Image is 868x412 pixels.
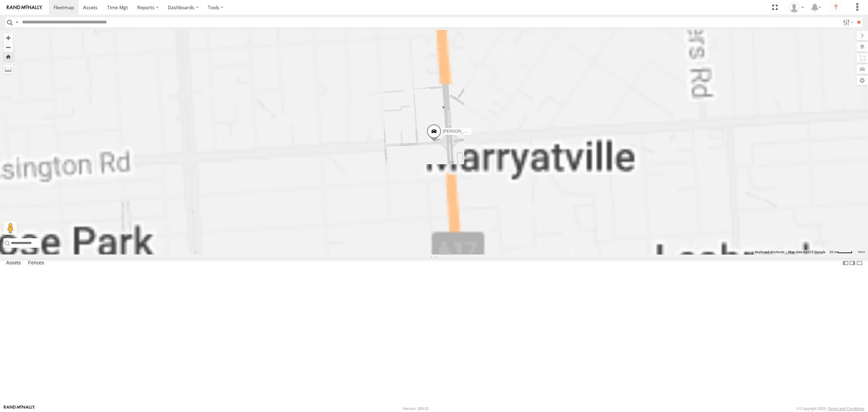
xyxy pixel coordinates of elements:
button: Map Scale: 20 m per 41 pixels [827,250,854,255]
label: Map Settings [856,76,868,85]
div: Peter Lu [787,2,806,13]
button: Zoom Home [3,52,13,61]
button: Drag Pegman onto the map to open Street View [3,221,17,235]
button: Zoom out [3,42,13,52]
span: [PERSON_NAME] [443,129,476,134]
label: Assets [3,258,24,268]
a: Visit our Website [4,405,35,412]
label: Hide Summary Table [856,258,863,268]
i: ? [830,2,841,13]
button: Zoom in [3,33,13,42]
img: rand-logo.svg [7,5,42,10]
label: Dock Summary Table to the Right [849,258,856,268]
div: © Copyright 2025 - [797,407,864,411]
span: 20 m [829,250,837,254]
button: Keyboard shortcuts [755,250,784,255]
a: Terms and Conditions [828,407,864,411]
label: Search Filter Options [840,17,855,27]
span: Map data ©2025 Google [788,250,825,254]
label: Fences [25,258,47,268]
label: Dock Summary Table to the Left [842,258,849,268]
label: Search Query [14,17,20,27]
div: Version: 309.01 [403,407,429,411]
label: Measure [3,64,13,74]
a: Terms (opens in new tab) [858,251,865,254]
